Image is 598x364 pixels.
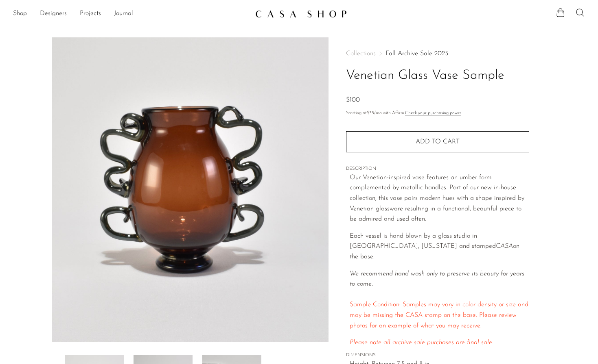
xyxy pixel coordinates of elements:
[416,138,460,146] span: Add to cart
[346,110,529,117] p: Starting at /mo with Affirm.
[350,173,529,225] p: Our Venetian-inspired vase features an umber form complemented by metallic handles. Part of our n...
[367,111,374,115] span: $35
[40,9,67,19] a: Designers
[350,231,529,262] p: Each vessel is hand blown by a glass studio in [GEOGRAPHIC_DATA], [US_STATE] and stamped on the b...
[13,7,249,21] nav: Desktop navigation
[346,165,529,173] span: DESCRIPTION
[386,50,448,57] a: Fall Archive Sale 2025
[346,65,529,86] h1: Venetian Glass Vase Sample
[80,9,101,19] a: Projects
[346,131,529,152] button: Add to cart
[496,243,513,249] em: CASA
[52,37,329,342] img: Venetian Glass Vase Sample
[114,9,133,19] a: Journal
[346,352,529,359] span: DIMENSIONS
[350,271,524,288] em: We recommend hand wash only to preserve its beauty for years to come.
[346,50,376,57] span: Collections
[350,301,528,329] span: Sample Condition: Samples may vary in color density or size and may be missing the CASA stamp on ...
[346,50,529,57] nav: Breadcrumbs
[13,9,27,19] a: Shop
[13,7,249,21] ul: NEW HEADER MENU
[350,339,493,346] span: Please note all archive sale purchases are final sale.
[346,97,360,103] span: $100
[405,111,461,115] a: Check your purchasing power - Learn more about Affirm Financing (opens in modal)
